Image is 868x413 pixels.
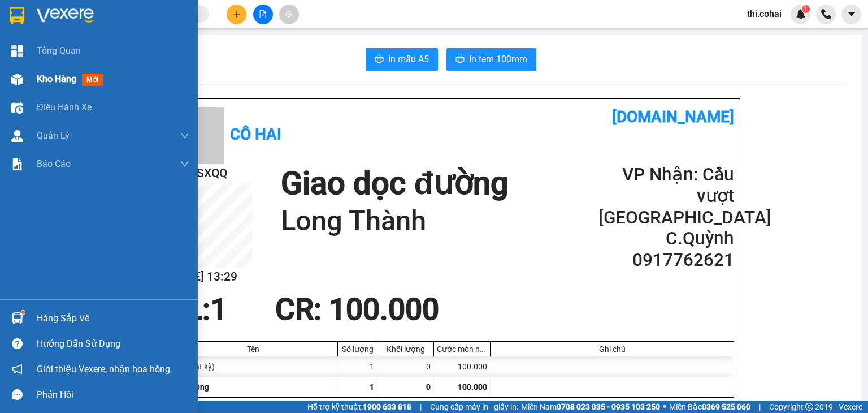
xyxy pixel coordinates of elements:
span: CR : 100.000 [275,292,439,327]
span: Hỗ trợ kỹ thuật: [307,401,411,413]
span: plus [233,10,241,18]
span: Báo cáo [37,157,71,171]
div: 100.000 [434,356,491,377]
b: Cô Hai [230,125,281,144]
img: warehouse-icon [11,130,23,142]
span: Giới thiệu Vexere, nhận hoa hồng [37,362,170,376]
div: Tên [171,345,335,354]
span: printer [455,54,465,65]
div: 1 [338,356,377,377]
div: 0 [377,356,434,377]
img: warehouse-icon [11,102,23,114]
sup: 1 [802,5,810,13]
span: 1 [804,5,808,13]
span: | [759,401,761,413]
img: phone-icon [821,9,831,19]
span: down [180,160,189,169]
h2: U7FSSXQQ [6,66,91,84]
button: file-add [253,5,273,24]
span: caret-down [847,9,857,19]
span: Cung cấp máy in - giấy in: [430,401,518,413]
img: warehouse-icon [11,312,23,324]
span: copyright [805,403,813,411]
h2: VP Nhận: Cầu vượt [GEOGRAPHIC_DATA] [598,164,734,228]
b: Cô Hai [68,27,120,45]
img: dashboard-icon [11,45,23,57]
b: [DOMAIN_NAME] [151,9,273,28]
button: plus [227,5,246,24]
div: Phản hồi [37,386,189,403]
img: warehouse-icon [11,74,23,85]
span: notification [12,364,23,375]
h2: [DATE] 13:29 [168,268,253,286]
strong: 1900 633 818 [363,402,411,411]
span: 0 [426,382,431,392]
img: solution-icon [11,158,23,170]
span: file-add [259,10,267,18]
span: Điều hành xe [37,100,92,114]
div: Ghi chú [493,345,731,354]
strong: 0708 023 035 - 0935 103 250 [557,402,660,411]
span: mới [82,74,103,86]
button: printerIn tem 100mm [446,48,536,71]
span: Kho hàng [37,74,76,84]
span: | [420,401,422,413]
span: Tổng Quan [37,44,81,58]
div: Cước món hàng [437,345,487,354]
h2: 0917762621 [598,249,734,271]
h2: U7FSSXQQ [168,164,253,183]
h1: Giao dọc đường [59,66,209,144]
div: Khối lượng [380,345,431,354]
span: In mẫu A5 [388,52,429,66]
span: 100.000 [458,382,487,392]
span: 1 [210,292,227,327]
h1: Giao dọc đường [281,164,508,203]
span: thi.cohai [738,7,791,21]
strong: 0369 525 060 [702,402,750,411]
button: printerIn mẫu A5 [366,48,438,71]
div: Số lượng [341,345,374,354]
span: ⚪️ [663,405,666,409]
span: Miền Nam [521,401,660,413]
div: Hàng sắp về [37,310,189,327]
span: down [180,131,189,140]
div: Hướng dẫn sử dụng [37,335,189,352]
span: message [12,389,23,400]
img: icon-new-feature [796,9,806,19]
span: 1 [370,382,374,392]
span: question-circle [12,338,23,349]
span: Quản Lý [37,128,70,143]
sup: 1 [21,311,25,314]
h1: Long Thành [281,203,508,239]
span: Miền Bắc [669,401,750,413]
span: aim [285,10,293,18]
button: caret-down [841,5,861,24]
div: Bao (Bất kỳ) [168,356,338,377]
b: [DOMAIN_NAME] [612,107,734,126]
img: logo-vxr [10,7,24,24]
span: In tem 100mm [469,52,527,66]
button: aim [279,5,299,24]
h2: C.Quỳnh [598,228,734,249]
span: printer [375,54,384,65]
